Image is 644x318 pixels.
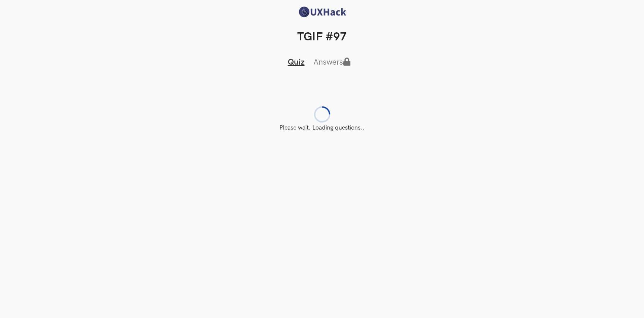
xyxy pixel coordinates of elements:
p: Please wait. Loading questions.. [11,124,633,131]
h2: TGIF #97 [11,30,633,44]
button: Answers [311,57,356,67]
img: UXHack [297,6,347,18]
ul: Tabs Interface [272,44,373,68]
a: Quiz [288,57,305,67]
